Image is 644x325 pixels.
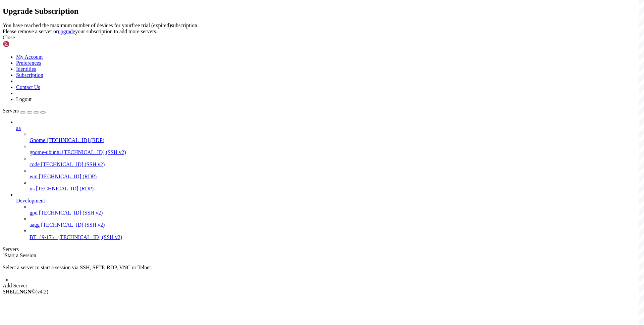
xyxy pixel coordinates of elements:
div: Servers [3,246,641,252]
span: iis [30,186,35,191]
li: Development [16,192,641,241]
span: [TECHNICAL_ID] (RDP) [47,137,104,143]
span: aa [16,125,21,131]
a: Servers [3,108,46,113]
span: [TECHNICAL_ID] (RDP) [36,186,94,191]
span: [TECHNICAL_ID] (SSH v2) [41,222,105,228]
a: Identities [16,66,36,72]
span: Start a Session [5,252,36,258]
span:  [3,252,5,258]
a: My Account [16,54,43,60]
span: BT（9-17） [30,234,57,240]
a: aagg [TECHNICAL_ID] (SSH v2) [30,222,641,228]
div: You have reached the maximum number of devices for your free trial (expired) subscription. Please... [3,22,641,35]
a: aa [16,125,641,131]
span: Servers [3,108,19,113]
div: Add Server [3,283,641,289]
li: aagg [TECHNICAL_ID] (SSH v2) [30,216,641,228]
a: Logout [16,96,32,102]
span: aagg [30,222,40,228]
a: Subscription [16,72,43,78]
span: Gnome [30,137,45,143]
img: Shellngn [3,41,41,47]
a: Preferences [16,60,41,66]
li: Gnome [TECHNICAL_ID] (RDP) [30,131,641,143]
span: [TECHNICAL_ID] (SSH v2) [41,161,105,167]
li: win [TECHNICAL_ID] (RDP) [30,168,641,180]
span: [TECHNICAL_ID] (SSH v2) [39,210,103,216]
a: Development [16,198,641,204]
a: upgrade [58,29,75,34]
span: gnome-ubuntu [30,149,61,155]
a: BT（9-17） [TECHNICAL_ID] (SSH v2) [30,234,641,241]
span: Development [16,198,45,203]
a: Contact Us [16,84,40,90]
li: aa [16,119,641,192]
a: code [TECHNICAL_ID] (SSH v2) [30,161,641,168]
span: [TECHNICAL_ID] (SSH v2) [62,149,126,155]
h2: Upgrade Subscription [3,7,641,16]
span: gpu [30,210,38,216]
span: [TECHNICAL_ID] (SSH v2) [58,234,122,240]
li: gnome-ubuntu [TECHNICAL_ID] (SSH v2) [30,143,641,155]
span: [TECHNICAL_ID] (RDP) [39,174,97,179]
div: Close [3,35,641,41]
a: Gnome [TECHNICAL_ID] (RDP) [30,137,641,143]
span: 4.2.0 [36,289,49,294]
b: NGN [19,289,32,294]
a: gpu [TECHNICAL_ID] (SSH v2) [30,210,641,216]
a: iis [TECHNICAL_ID] (RDP) [30,186,641,192]
span: code [30,161,40,167]
span: SHELL © [3,289,48,294]
a: win [TECHNICAL_ID] (RDP) [30,174,641,180]
li: gpu [TECHNICAL_ID] (SSH v2) [30,204,641,216]
li: BT（9-17） [TECHNICAL_ID] (SSH v2) [30,228,641,241]
li: iis [TECHNICAL_ID] (RDP) [30,180,641,192]
div: Select a server to start a session via SSH, SFTP, RDP, VNC or Telnet. -or- [3,259,641,283]
span: win [30,174,38,179]
li: code [TECHNICAL_ID] (SSH v2) [30,155,641,168]
a: gnome-ubuntu [TECHNICAL_ID] (SSH v2) [30,149,641,155]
